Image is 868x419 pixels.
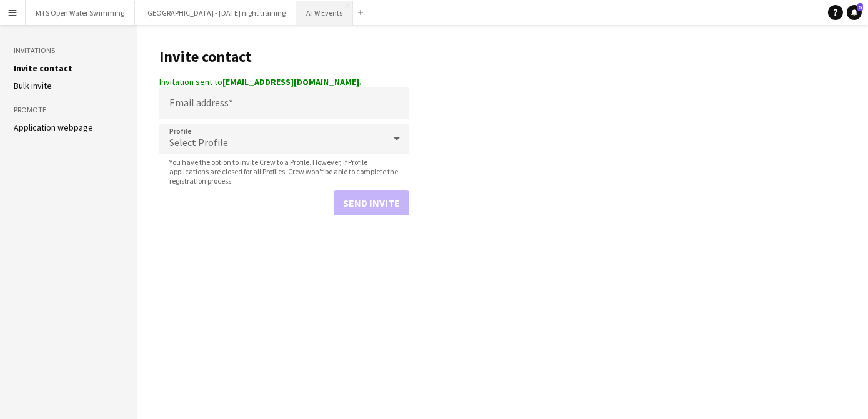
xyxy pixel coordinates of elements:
h1: Invite contact [159,47,409,66]
a: 5 [847,5,862,20]
a: Application webpage [14,122,93,133]
span: 5 [857,3,863,11]
div: Invitation sent to [159,76,409,87]
h3: Promote [14,104,124,116]
h3: Invitations [14,45,124,56]
a: Bulk invite [14,80,52,91]
span: You have the option to invite Crew to a Profile. However, if Profile applications are closed for ... [159,157,409,185]
span: Select Profile [169,136,228,149]
strong: [EMAIL_ADDRESS][DOMAIN_NAME]. [222,76,362,87]
button: MTS Open Water Swimming [26,1,135,25]
button: ATW Events [296,1,353,25]
a: Invite contact [14,62,72,74]
button: [GEOGRAPHIC_DATA] - [DATE] night training [135,1,296,25]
